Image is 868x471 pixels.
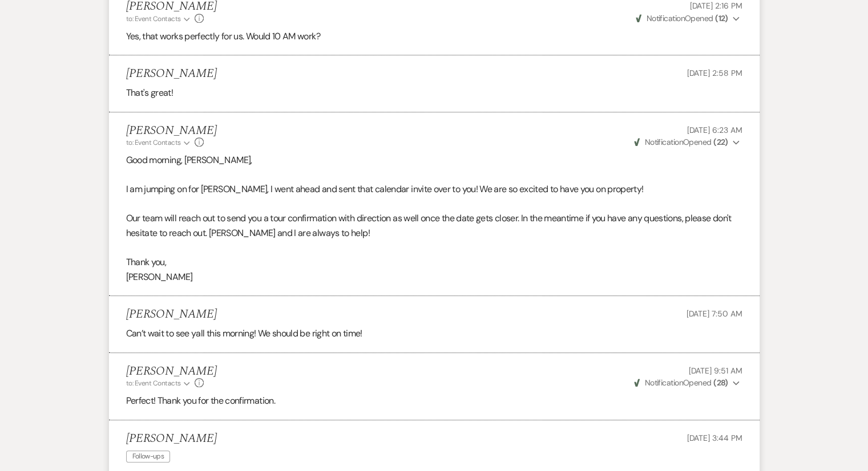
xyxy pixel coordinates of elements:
p: I am jumping on for [PERSON_NAME], I went ahead and sent that calendar invite over to you! We are... [126,182,742,197]
button: to: Event Contacts [126,137,192,148]
button: NotificationOpened (28) [632,377,742,389]
span: [DATE] 3:44 PM [687,433,742,443]
h5: [PERSON_NAME] [126,364,217,379]
span: [DATE] 6:23 AM [687,125,742,135]
button: NotificationOpened (22) [632,136,742,148]
p: Yes, that works perfectly for us. Would 10 AM work? [126,29,742,44]
strong: ( 28 ) [713,377,728,388]
strong: ( 12 ) [715,13,728,23]
p: Our team will reach out to send you a tour confirmation with direction as well once the date gets... [126,211,742,240]
span: Notification [647,13,685,23]
span: Opened [634,137,728,147]
span: to: Event Contacts [126,379,181,388]
strong: ( 22 ) [713,137,728,147]
p: That's great! [126,86,742,100]
h5: [PERSON_NAME] [126,67,217,81]
span: [DATE] 9:51 AM [688,366,742,376]
span: Opened [634,377,728,388]
h5: [PERSON_NAME] [126,307,217,322]
p: Good morning, [PERSON_NAME], [126,153,742,168]
button: to: Event Contacts [126,378,192,388]
span: Notification [645,137,683,147]
h5: [PERSON_NAME] [126,432,217,446]
span: Notification [645,377,683,388]
p: [PERSON_NAME] [126,270,742,285]
p: Thank you, [126,255,742,270]
span: [DATE] 7:50 AM [686,308,742,319]
button: to: Event Contacts [126,14,192,24]
p: Perfect! Thank you for the confirmation. [126,393,742,408]
span: Opened [636,13,728,23]
span: to: Event Contacts [126,14,181,23]
p: Can’t wait to see yall this morning! We should be right on time! [126,326,742,341]
h5: [PERSON_NAME] [126,124,217,138]
button: NotificationOpened (12) [634,13,742,25]
span: [DATE] 2:58 PM [687,68,742,78]
span: [DATE] 2:16 PM [689,1,742,11]
span: to: Event Contacts [126,138,181,147]
span: Follow-ups [126,450,171,462]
